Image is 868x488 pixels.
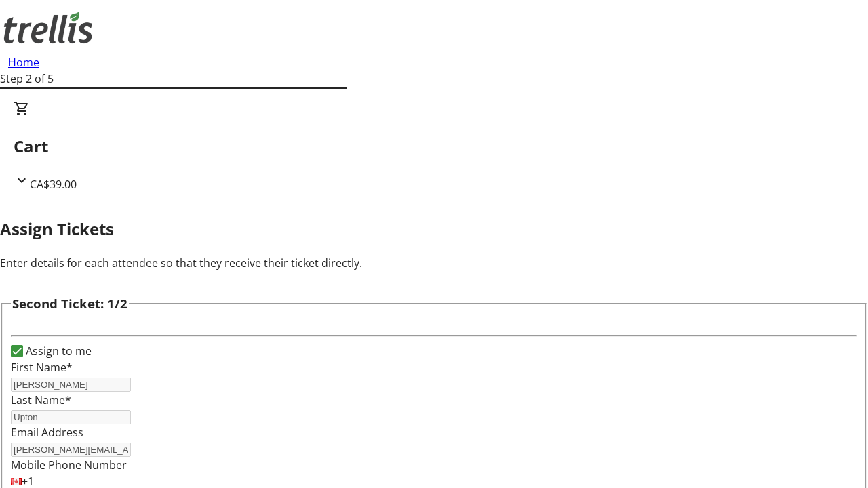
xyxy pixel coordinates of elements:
[23,343,92,359] label: Assign to me
[14,134,854,159] h2: Cart
[11,457,127,472] label: Mobile Phone Number
[30,177,77,192] span: CA$39.00
[12,294,127,313] h3: Second Ticket: 1/2
[14,100,854,192] div: CartCA$39.00
[11,425,83,440] label: Email Address
[11,360,73,375] label: First Name*
[11,392,71,407] label: Last Name*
